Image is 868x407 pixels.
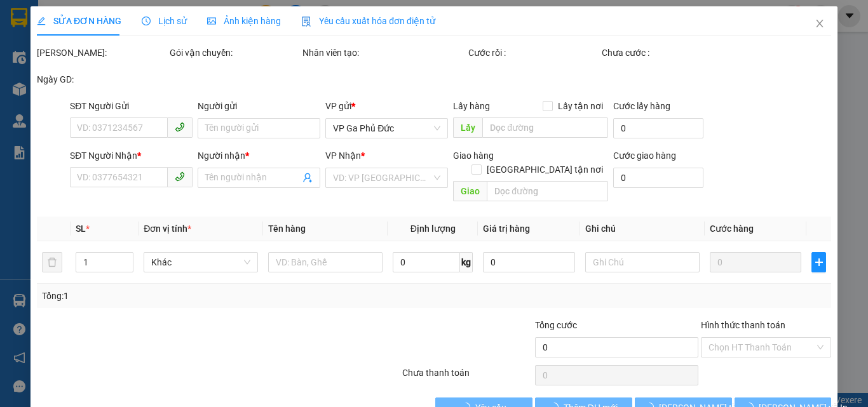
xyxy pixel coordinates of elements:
input: Dọc đường [487,181,607,201]
button: plus [811,252,826,272]
span: user-add [302,173,313,183]
span: phone [175,171,185,182]
div: Cước rồi : [468,46,599,60]
span: Lấy [453,117,482,138]
span: Giao [453,181,487,201]
div: Ngày GD: [37,72,167,86]
div: Nhân viên tạo: [302,46,466,60]
input: Ghi Chú [585,252,700,272]
div: Tổng: 1 [42,289,336,303]
div: [PERSON_NAME]: [37,46,167,60]
input: Cước giao hàng [613,168,703,188]
span: Định lượng [410,224,455,234]
span: Giao hàng [453,150,494,161]
input: Dọc đường [482,117,607,138]
label: Cước giao hàng [613,150,675,161]
img: icon [301,17,311,27]
span: Lịch sử [142,16,187,26]
span: [GEOGRAPHIC_DATA] tận nơi [481,163,607,177]
span: Đơn vị tính [144,224,191,234]
span: Tên hàng [268,224,306,234]
span: picture [207,17,216,25]
input: 0 [710,252,801,272]
div: SĐT Người Gửi [70,99,193,113]
span: Lấy hàng [453,101,490,111]
span: Giá trị hàng [483,224,530,234]
span: VP Nhận [325,150,361,161]
label: Cước lấy hàng [613,101,670,111]
input: VD: Bàn, Ghế [268,252,383,272]
span: SỬA ĐƠN HÀNG [37,16,121,26]
th: Ghi chú [580,217,705,241]
span: Ảnh kiện hàng [207,16,281,26]
span: kg [460,252,473,272]
span: Lấy tận nơi [552,99,607,113]
span: edit [37,17,46,25]
label: Hình thức thanh toán [701,320,785,330]
span: plus [812,257,825,267]
div: VP gửi [325,99,448,113]
div: Người nhận [198,149,320,163]
div: Chưa thanh toán [401,366,534,388]
button: delete [42,252,62,272]
span: Khác [151,253,250,272]
span: Cước hàng [710,224,754,234]
span: phone [175,122,185,132]
div: Người gửi [198,99,320,113]
span: SL [76,224,86,234]
span: Tổng cước [535,320,577,330]
span: VP Ga Phủ Đức [333,119,440,138]
span: close [815,18,825,29]
span: Yêu cầu xuất hóa đơn điện tử [301,16,435,26]
button: Close [802,6,837,42]
div: Chưa cước : [601,46,731,60]
div: SĐT Người Nhận [70,149,193,163]
div: Gói vận chuyển: [170,46,300,60]
span: clock-circle [142,17,151,25]
input: Cước lấy hàng [613,118,703,138]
